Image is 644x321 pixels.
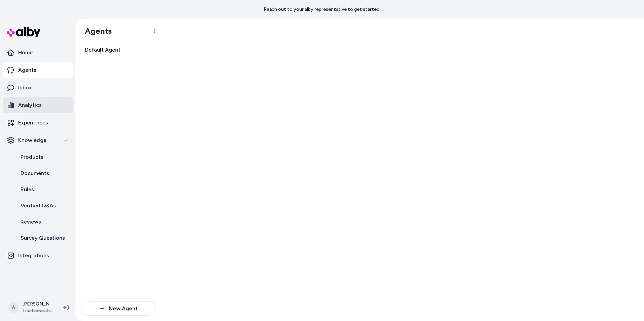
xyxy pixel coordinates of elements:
p: Knowledge [18,136,46,144]
a: Home [3,45,73,61]
p: Inbox [18,84,32,92]
button: A[PERSON_NAME]tractorseats [4,297,58,318]
p: Verified Q&As [21,202,56,210]
p: Experiences [18,119,48,127]
a: Rules [14,181,73,198]
span: A [8,302,19,313]
span: Default Agent [85,46,121,54]
a: Integrations [3,247,73,264]
button: Knowledge [3,132,73,148]
p: Integrations [18,252,49,260]
p: Analytics [18,101,42,109]
p: Products [21,153,43,161]
a: Default Agent [81,43,156,57]
p: Rules [21,185,34,194]
p: Home [18,49,33,57]
a: Analytics [3,97,73,113]
a: Verified Q&As [14,198,73,214]
a: Documents [14,165,73,181]
a: Reviews [14,214,73,230]
a: Agents [3,62,73,78]
a: Inbox [3,80,73,96]
p: Survey Questions [21,234,65,242]
button: New Agent [81,301,156,316]
p: Agents [18,66,36,74]
p: [PERSON_NAME] [22,301,53,308]
span: tractorseats [22,308,53,314]
h1: Agents [79,26,112,36]
p: Documents [21,169,49,177]
img: alby Logo [7,27,40,37]
a: Experiences [3,115,73,131]
a: Survey Questions [14,230,73,246]
p: Reach out to your alby representative to get started. [264,6,380,13]
a: Products [14,149,73,165]
p: Reviews [21,218,41,226]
